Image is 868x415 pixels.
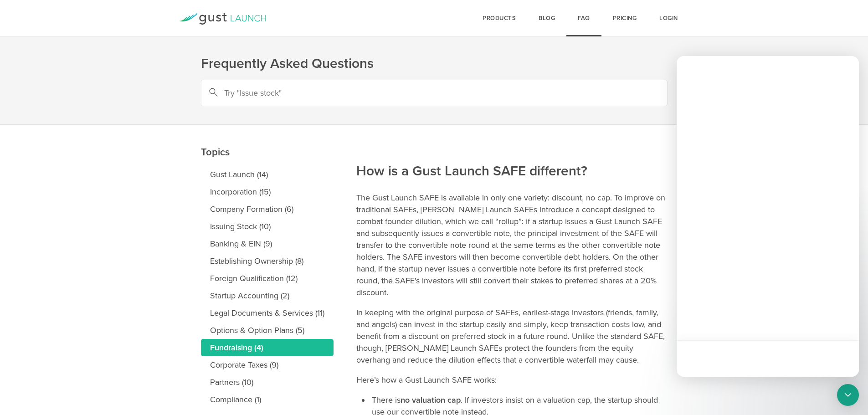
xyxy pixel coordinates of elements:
p: Here’s how a Gust Launch SAFE works: [356,374,668,386]
a: Foreign Qualification (12) [201,270,334,287]
h1: Frequently Asked Questions [201,55,668,73]
a: Corporate Taxes (9) [201,356,334,374]
h2: Topics [201,82,334,161]
a: Banking & EIN (9) [201,235,334,252]
a: Establishing Ownership (8) [201,252,334,270]
h2: How is a Gust Launch SAFE different? [356,101,668,180]
a: Startup Accounting (2) [201,287,334,304]
div: Open Intercom Messenger [837,384,859,406]
a: Compliance (1) [201,391,334,408]
p: In keeping with the original purpose of SAFEs, earliest-stage investors (friends, family, and ang... [356,307,668,366]
p: The Gust Launch SAFE is available in only one variety: discount, no cap. To improve on traditiona... [356,192,668,298]
a: Partners (10) [201,374,334,391]
a: Incorporation (15) [201,183,334,200]
a: Legal Documents & Services (11) [201,304,334,322]
strong: no valuation cap [401,395,461,405]
a: Fundraising (4) [201,339,334,356]
a: Options & Option Plans (5) [201,322,334,339]
a: Company Formation (6) [201,200,334,218]
a: Gust Launch (14) [201,166,334,183]
a: Issuing Stock (10) [201,218,334,235]
input: Try "Issue stock" [201,80,668,106]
